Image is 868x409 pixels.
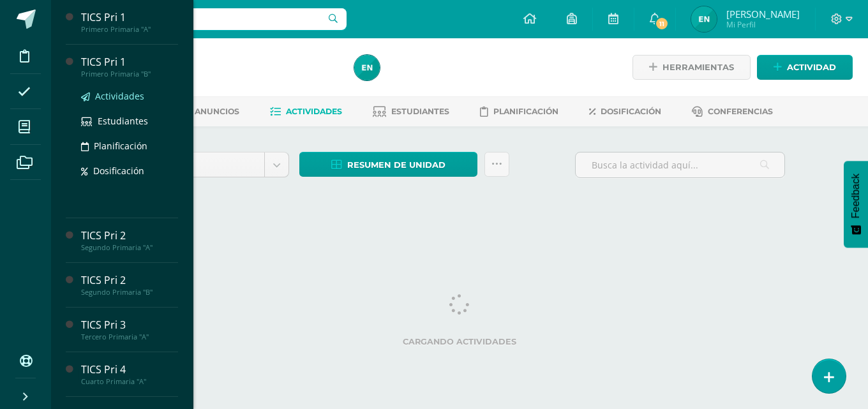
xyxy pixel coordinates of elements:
input: Busca la actividad aquí... [576,152,784,177]
span: Unidad 4 [144,152,255,177]
a: Estudiantes [373,101,449,122]
a: Dosificación [589,101,661,122]
a: TICS Pri 1Primero Primaria "B" [81,55,178,78]
span: Mi Perfil [726,19,800,30]
div: TICS Pri 1 [81,55,178,70]
a: Actividades [270,101,342,122]
span: Dosificación [601,107,661,116]
input: Busca un usuario... [59,8,347,30]
a: Unidad 4 [135,152,288,177]
span: Resumen de unidad [347,153,445,177]
div: Segundo Primaria "A" [81,243,178,252]
div: TICS Pri 2 [81,273,178,288]
a: Actividades [81,89,178,103]
a: Planificación [81,138,178,153]
span: Conferencias [708,107,773,116]
span: Actividades [95,90,144,102]
span: Actividades [286,107,342,116]
a: TICS Pri 3Tercero Primaria "A" [81,318,178,341]
div: TICS Pri 2 [81,228,178,243]
div: TICS Pri 3 [81,318,178,332]
span: [PERSON_NAME] [726,8,800,20]
div: Primero Primaria "B" [81,70,178,78]
a: Estudiantes [81,114,178,128]
span: Estudiantes [98,115,148,127]
a: Herramientas [632,55,751,80]
span: Anuncios [195,107,239,116]
h1: TICS Pri 1 [100,52,339,70]
div: TICS Pri 1 [81,10,178,25]
span: 11 [655,17,669,31]
span: Planificación [493,107,558,116]
div: Segundo Primaria "B" [81,288,178,297]
span: Feedback [850,174,862,218]
div: Primero Primaria "A" [81,25,178,34]
a: TICS Pri 2Segundo Primaria "B" [81,273,178,297]
a: Dosificación [81,163,178,178]
a: Resumen de unidad [299,152,477,177]
span: Estudiantes [391,107,449,116]
a: Anuncios [177,101,239,122]
button: Feedback - Mostrar encuesta [844,161,868,248]
img: 00bc85849806240248e66f61f9775644.png [354,55,380,80]
label: Cargando actividades [134,337,785,346]
a: TICS Pri 2Segundo Primaria "A" [81,228,178,252]
div: Tercero Primaria "A" [81,332,178,341]
div: Primero Primaria 'A' [100,70,339,82]
a: Planificación [480,101,558,122]
span: Actividad [787,56,836,79]
span: Herramientas [662,56,734,79]
span: Planificación [94,140,147,152]
span: Dosificación [93,165,144,177]
a: TICS Pri 1Primero Primaria "A" [81,10,178,34]
img: 00bc85849806240248e66f61f9775644.png [691,6,717,32]
a: Conferencias [692,101,773,122]
a: Actividad [757,55,853,80]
